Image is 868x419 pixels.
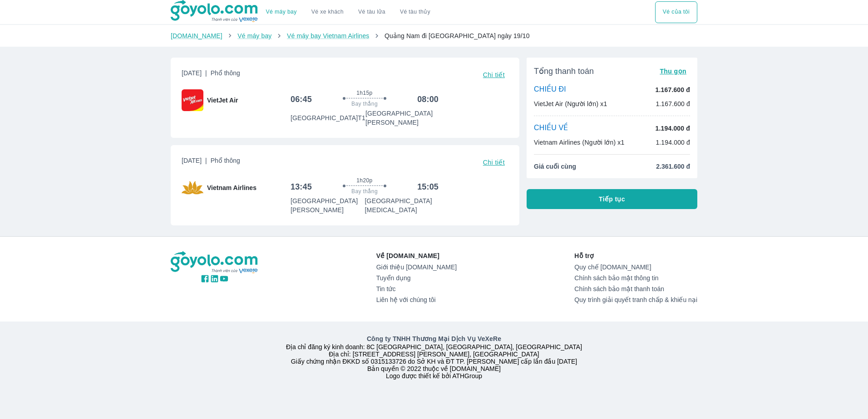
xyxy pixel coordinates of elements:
span: 2.361.600 đ [656,162,690,171]
p: Vietnam Airlines (Người lớn) x1 [534,138,624,147]
div: choose transportation mode [655,1,697,23]
a: Vé máy bay [266,9,297,15]
p: Hỗ trợ [574,251,697,260]
p: 1.194.000 đ [656,138,690,147]
h6: 06:45 [291,94,312,105]
p: 1.167.600 đ [656,85,690,94]
a: Vé máy bay [237,32,271,39]
span: Vietnam Airlines [207,183,256,192]
span: Chi tiết [483,71,505,78]
nav: breadcrumb [171,31,697,40]
p: 1.167.600 đ [656,99,690,108]
span: 1h15p [356,89,372,97]
p: 1.194.000 đ [656,124,690,133]
h6: 15:05 [417,181,439,192]
span: [DATE] [182,68,240,81]
span: Chi tiết [483,159,505,166]
span: Quảng Nam đi [GEOGRAPHIC_DATA] ngày 19/10 [385,32,530,39]
span: VietJet Air [207,96,238,105]
span: Thu gọn [660,68,686,75]
p: CHIỀU ĐI [534,85,566,95]
a: Vé máy bay Vietnam Airlines [287,32,370,39]
div: choose transportation mode [259,1,438,23]
button: Chi tiết [479,156,508,169]
span: | [205,157,207,164]
span: [DATE] [182,156,240,169]
span: Phổ thông [211,69,240,77]
a: Tuyển dụng [376,274,457,282]
p: VietJet Air (Người lớn) x1 [534,99,607,108]
a: Chính sách bảo mật thông tin [574,274,697,282]
span: Bay thẳng [351,100,378,107]
button: Chi tiết [479,68,508,81]
button: Tiếp tục [527,189,697,209]
div: Địa chỉ đăng ký kinh doanh: 8C [GEOGRAPHIC_DATA], [GEOGRAPHIC_DATA], [GEOGRAPHIC_DATA] Địa chỉ: [... [165,334,703,380]
span: Giá cuối cùng [534,162,576,171]
p: CHIỀU VỀ [534,123,568,133]
a: Quy chế [DOMAIN_NAME] [574,263,697,271]
a: [DOMAIN_NAME] [171,32,222,39]
h6: 13:45 [291,181,312,192]
a: Chính sách bảo mật thanh toán [574,285,697,292]
p: [GEOGRAPHIC_DATA] [MEDICAL_DATA] [365,196,439,214]
a: Vé tàu lửa [351,1,393,23]
span: Tổng thanh toán [534,66,594,77]
h6: 08:00 [417,94,439,105]
a: Liên hệ với chúng tôi [376,296,457,303]
span: Phổ thông [211,157,240,164]
span: | [205,69,207,77]
button: Thu gọn [656,65,690,78]
a: Giới thiệu [DOMAIN_NAME] [376,263,457,271]
button: Vé của tôi [655,1,697,23]
p: Công ty TNHH Thương Mại Dịch Vụ VeXeRe [173,334,695,343]
span: Bay thẳng [351,188,378,195]
a: Quy trình giải quyết tranh chấp & khiếu nại [574,296,697,303]
p: [GEOGRAPHIC_DATA] T1 [291,113,365,122]
button: Vé tàu thủy [393,1,438,23]
span: Tiếp tục [599,195,625,204]
p: [GEOGRAPHIC_DATA][PERSON_NAME] [365,109,439,127]
a: Tin tức [376,285,457,292]
p: Về [DOMAIN_NAME] [376,251,457,260]
img: logo [171,251,259,274]
a: Vé xe khách [311,9,344,15]
p: [GEOGRAPHIC_DATA][PERSON_NAME] [291,196,365,214]
span: 1h20p [356,177,372,184]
